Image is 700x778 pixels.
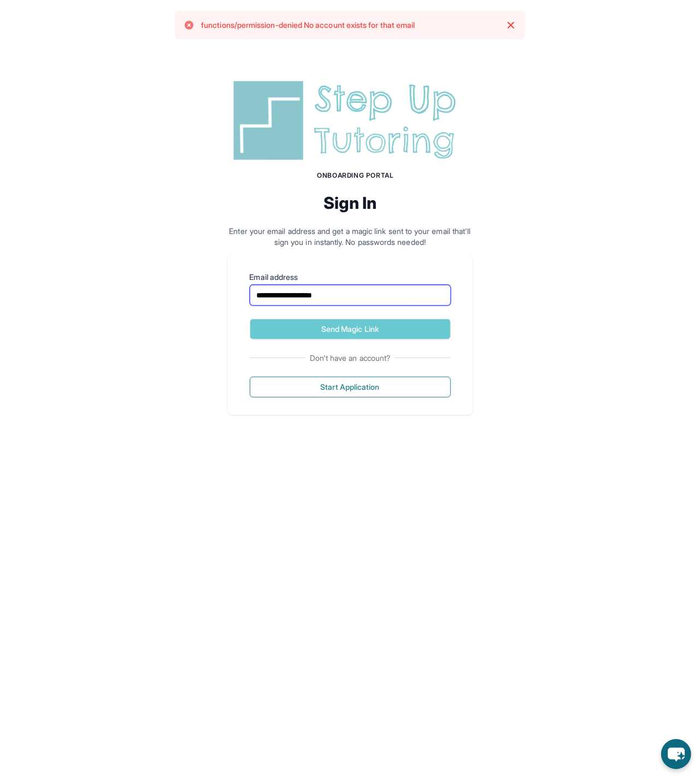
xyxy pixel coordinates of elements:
span: Don't have an account? [305,353,395,364]
img: Step Up Tutoring horizontal logo [228,77,473,165]
p: functions/permission-denied No account exists for that email [201,20,415,31]
button: chat-button [661,739,691,769]
p: Enter your email address and get a magic link sent to your email that'll sign you in instantly. N... [228,226,473,248]
h1: Onboarding Portal [239,171,473,180]
button: Start Application [250,377,451,397]
label: Email address [250,272,451,283]
button: Send Magic Link [250,319,451,340]
h2: Sign In [228,193,473,213]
